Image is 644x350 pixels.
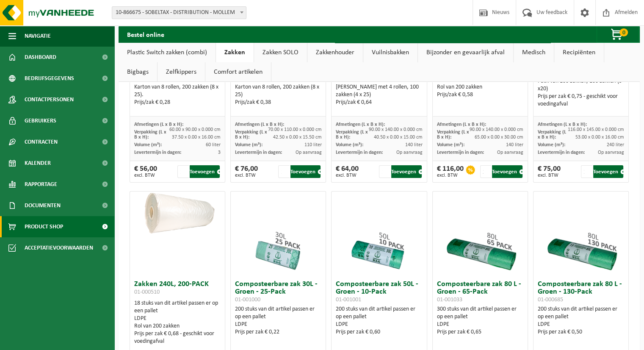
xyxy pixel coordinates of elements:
span: Afmetingen (L x B x H): [134,122,183,127]
div: 18 stuks van dit artikel passen er op een pallet [134,300,221,345]
span: 60.00 x 90.00 x 0.000 cm [169,127,221,132]
span: Navigatie [25,25,51,47]
span: Afmetingen (L x B x H): [437,122,486,127]
div: LDPE [134,315,221,322]
button: Toevoegen [391,165,421,178]
span: 60 liter [206,142,221,147]
span: 3 [218,150,221,155]
span: Op aanvraag [497,150,523,155]
span: excl. BTW [437,173,464,178]
a: Zakken [216,43,254,62]
img: 01-001033 [438,192,522,276]
div: Prijs per zak € 0,75 - geschikt voor voedingafval [538,93,624,108]
span: Op aanvraag [295,150,321,155]
span: 116.00 x 145.00 x 0.000 cm [568,127,624,132]
img: 01-000510 [130,192,225,239]
span: 01-001001 [336,297,361,303]
span: Volume (m³): [538,142,565,147]
input: 1 [480,165,492,178]
div: 200 stuks van dit artikel passen er op een pallet [235,306,321,336]
a: Medisch [514,43,554,62]
span: 01-000685 [538,297,563,303]
span: 240 liter [607,142,624,147]
div: Prijs/zak € 0,28 [134,99,221,106]
span: Volume (m³): [134,142,162,147]
img: 01-001000 [236,192,321,276]
a: Bijzonder en gevaarlijk afval [418,43,513,62]
div: Rol van 200 zakken [437,83,523,91]
img: 01-001001 [337,192,421,276]
span: 42.50 x 0.00 x 15.50 cm [273,135,321,140]
span: Dashboard [25,47,56,68]
span: 01-000510 [134,289,160,295]
h2: Bestel online [119,26,173,42]
input: 1 [379,165,390,178]
span: Op aanvraag [598,150,624,155]
div: 300 stuks van dit artikel passen er op een pallet [437,306,523,336]
h3: Composteerbare zak 80 L - Groen - 65-Pack [437,281,523,303]
span: 90.00 x 140.00 x 0.000 cm [470,127,523,132]
span: Levertermijn in dagen: [437,150,484,155]
div: LDPE [437,321,523,328]
div: LDPE [235,321,321,328]
h3: Composteerbare zak 80 L - Groen - 130-Pack [538,281,624,303]
a: Bigbags [119,62,157,82]
span: 110 liter [304,142,321,147]
div: Prijs/zak € 0,64 [336,99,422,106]
span: Contactpersonen [25,89,74,110]
div: € 56,00 [134,165,157,178]
a: Recipiënten [554,43,604,62]
span: 65.00 x 0.00 x 30.00 cm [475,135,523,140]
div: LDPE [538,321,624,328]
div: Karton van 8 rollen, 200 zakken (8 x 25) [235,83,321,99]
span: 90.00 x 140.00 x 0.000 cm [369,127,423,132]
span: excl. BTW [235,173,258,178]
a: Zakkenhouder [307,43,363,62]
button: Toevoegen [290,165,321,178]
div: LDPE [336,321,422,328]
div: € 76,00 [235,165,258,178]
span: 53.00 x 0.00 x 16.00 cm [575,135,624,140]
a: Plastic Switch zakken (combi) [119,43,216,62]
span: excl. BTW [538,173,561,178]
span: Afmetingen (L x B x H): [235,122,284,127]
div: [PERSON_NAME] met 4 rollen, 100 zakken (4 x 25) [336,83,422,99]
div: 52 stuks van dit artikel passen er op een pallet [235,61,321,106]
span: Volume (m³): [235,142,263,147]
span: excl. BTW [134,173,157,178]
span: Bedrijfsgegevens [25,68,74,89]
span: Product Shop [25,216,63,237]
span: Levertermijn in dagen: [134,150,181,155]
span: Acceptatievoorwaarden [25,237,93,258]
div: Prijs per zak € 0,22 [235,328,321,336]
a: Zelfkippers [158,62,205,82]
h3: Composteerbare zak 30L - Groen - 25-Pack [235,281,321,303]
span: 140 liter [506,142,523,147]
input: 1 [278,165,290,178]
span: Afmetingen (L x B x H): [336,122,385,127]
div: € 116,00 [437,165,464,178]
span: 10-866675 - SOBELTAX - DISTRIBUTION - MOLLEM [112,7,246,19]
a: Comfort artikelen [205,62,271,82]
span: Volume (m³): [437,142,464,147]
span: Op aanvraag [396,150,423,155]
button: Toevoegen [492,165,522,178]
span: Levertermijn in dagen: [538,150,585,155]
span: 10-866675 - SOBELTAX - DISTRIBUTION - MOLLEM [112,6,246,19]
img: 01-000685 [539,192,623,276]
div: Prijs per zak € 0,65 [437,328,523,336]
span: Levertermijn in dagen: [235,150,282,155]
span: Kalender [25,153,51,174]
a: Vuilnisbakken [363,43,417,62]
span: Gebruikers [25,110,56,131]
div: € 64,00 [336,165,359,178]
div: 200 stuks van dit artikel passen er op een pallet [538,306,624,336]
div: € 75,00 [538,165,561,178]
button: 0 [597,26,639,43]
div: Prijs per zak € 0,50 [538,328,624,336]
div: Prijs per zak € 0,60 [336,328,422,336]
span: Verpakking (L x B x H): [336,130,368,140]
span: Levertermijn in dagen: [336,150,383,155]
input: 1 [177,165,189,178]
input: 1 [581,165,592,178]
